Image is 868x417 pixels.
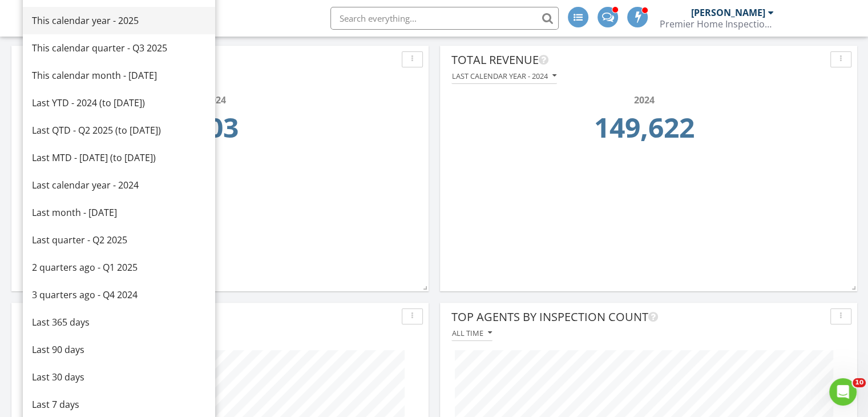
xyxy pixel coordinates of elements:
[32,206,206,219] div: Last month - [DATE]
[32,343,206,356] div: Last 90 days
[32,96,206,110] div: Last YTD - 2024 (to [DATE])
[32,260,206,274] div: 2 quarters ago - Q1 2025
[32,315,206,329] div: Last 365 days
[32,370,206,384] div: Last 30 days
[32,233,206,247] div: Last quarter - Q2 2025
[32,288,206,302] div: 3 quarters ago - Q4 2024
[32,41,206,55] div: This calendar quarter - Q3 2025
[451,308,826,326] div: Top Agents by Inspection Count
[26,107,405,155] td: 303
[452,329,492,337] div: All time
[455,93,833,107] div: 2024
[451,326,492,341] button: All time
[32,14,206,27] div: This calendar year - 2025
[32,398,206,411] div: Last 7 days
[829,378,857,406] iframe: Intercom live chat
[451,51,826,69] div: Total Revenue
[32,151,206,165] div: Last MTD - [DATE] (to [DATE])
[32,123,206,137] div: Last QTD - Q2 2025 (to [DATE])
[330,7,559,30] input: Search everything...
[451,69,557,84] button: Last calendar year - 2024
[691,7,765,18] div: [PERSON_NAME]
[455,107,833,155] td: 149622.0
[32,178,206,192] div: Last calendar year - 2024
[26,93,405,107] div: 2024
[32,69,206,82] div: This calendar month - [DATE]
[853,378,866,387] span: 10
[660,18,774,30] div: Premier Home Inspection Ky LLC
[452,72,556,80] div: Last calendar year - 2024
